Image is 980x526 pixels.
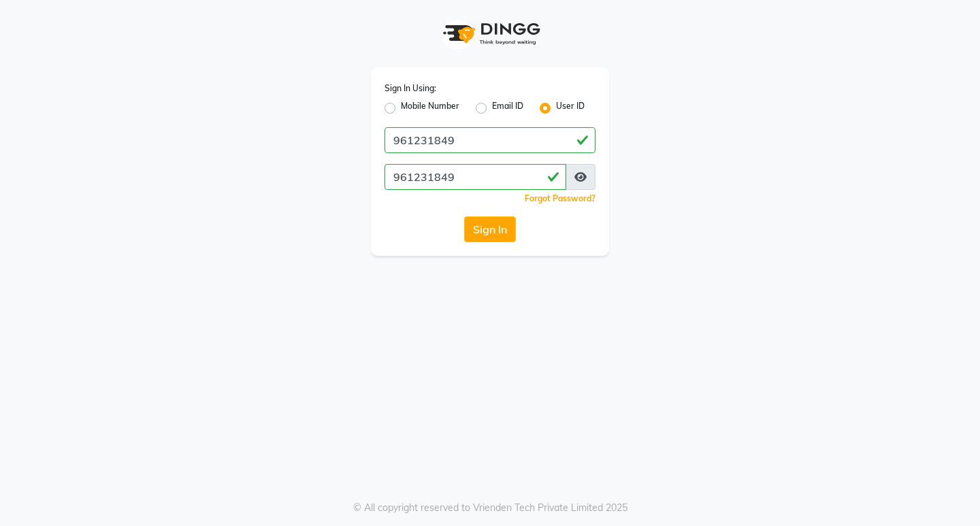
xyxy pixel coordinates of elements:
[556,100,585,116] label: User ID
[492,100,523,116] label: Email ID
[385,82,436,95] label: Sign In Using:
[401,100,459,116] label: Mobile Number
[525,193,595,203] a: Forgot Password?
[464,216,516,242] button: Sign In
[385,127,595,153] input: Username
[385,164,566,190] input: Username
[436,14,544,54] img: logo1.svg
